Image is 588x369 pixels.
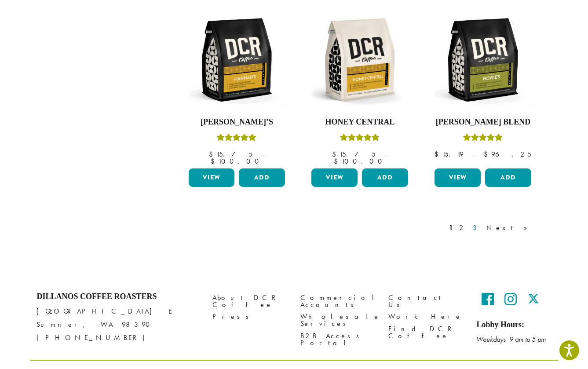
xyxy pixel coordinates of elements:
[37,292,200,302] h4: Dillanos Coffee Roasters
[389,323,464,342] a: Find DCR Coffee
[432,117,533,127] h4: [PERSON_NAME] Blend
[389,311,464,323] a: Work Here
[432,9,533,165] a: [PERSON_NAME] BlendRated 4.67 out of 5
[209,150,252,159] bdi: 15.75
[435,150,442,159] span: $
[301,311,376,330] a: Wholesale Services
[261,150,264,159] span: –
[477,320,551,330] h5: Lobby Hours:
[332,150,340,159] span: $
[186,9,287,110] img: DCR-12oz-Hannahs-Stock-scaled.png
[340,132,380,146] div: Rated 5.00 out of 5
[301,330,376,349] a: B2B Access Portal
[309,9,410,110] img: DCR-12oz-Honey-Central-Stock-scaled.png
[448,223,455,233] a: 1
[334,157,386,166] bdi: 100.00
[309,117,410,127] h4: Honey Central
[209,150,216,159] span: $
[484,150,531,159] bdi: 96.25
[472,150,475,159] span: –
[311,168,358,187] a: View
[435,168,481,187] a: View
[362,168,408,187] button: Add
[213,292,288,311] a: About DCR Coffee
[435,150,464,159] bdi: 15.19
[477,335,546,344] em: Weekdays 9 am to 5 pm
[217,132,256,146] div: Rated 5.00 out of 5
[485,223,536,233] a: Next »
[384,150,387,159] span: –
[213,311,288,323] a: Press
[239,168,285,187] button: Add
[309,9,410,165] a: Honey CentralRated 5.00 out of 5
[211,157,263,166] bdi: 100.00
[432,9,533,110] img: DCR-12oz-Howies-Stock-scaled.png
[334,157,341,166] span: $
[186,9,288,165] a: [PERSON_NAME]’sRated 5.00 out of 5
[484,150,491,159] span: $
[301,292,376,311] a: Commercial Accounts
[37,305,200,344] p: [GEOGRAPHIC_DATA] E Sumner, WA 98390 [PHONE_NUMBER]
[389,292,464,311] a: Contact Us
[332,150,376,159] bdi: 15.75
[186,117,288,127] h4: [PERSON_NAME]’s
[458,223,469,233] a: 2
[471,223,482,233] a: 3
[189,168,235,187] a: View
[463,132,503,146] div: Rated 4.67 out of 5
[211,157,218,166] span: $
[485,168,531,187] button: Add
